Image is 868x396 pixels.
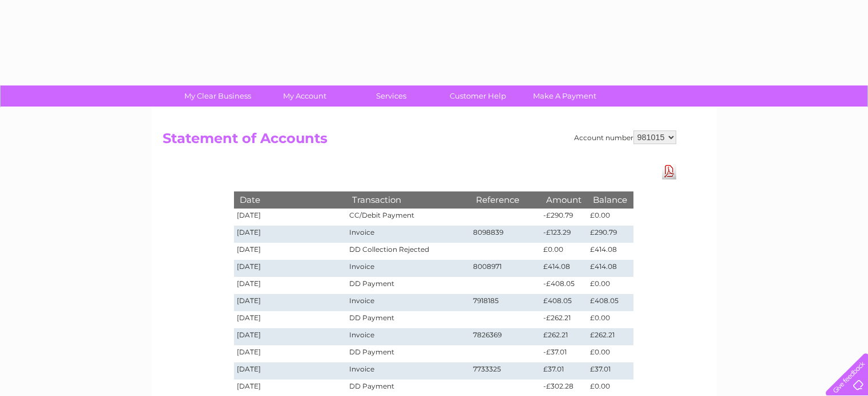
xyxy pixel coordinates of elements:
td: £0.00 [587,311,633,328]
td: CC/Debit Payment [346,209,470,226]
td: £0.00 [587,209,633,226]
td: [DATE] [234,277,347,294]
td: £408.05 [540,294,587,311]
td: [DATE] [234,243,347,260]
td: Invoice [346,294,470,311]
td: [DATE] [234,328,347,345]
a: Services [344,85,438,107]
th: Reference [470,191,541,208]
td: DD Collection Rejected [346,243,470,260]
td: £414.08 [587,243,633,260]
td: £262.21 [540,328,587,345]
td: 7733325 [470,362,541,379]
td: -£123.29 [540,226,587,243]
td: [DATE] [234,311,347,328]
td: £290.79 [587,226,633,243]
td: DD Payment [346,277,470,294]
a: My Clear Business [171,85,265,107]
a: Make A Payment [518,85,612,107]
td: -£37.01 [540,345,587,362]
h2: Statement of Accounts [163,130,676,152]
td: £414.08 [587,260,633,277]
td: £37.01 [587,362,633,379]
a: Customer Help [431,85,525,107]
td: -£262.21 [540,311,587,328]
td: Invoice [346,362,470,379]
td: [DATE] [234,226,347,243]
td: £0.00 [587,345,633,362]
td: £37.01 [540,362,587,379]
td: 8008971 [470,260,541,277]
td: -£290.79 [540,209,587,226]
th: Transaction [346,191,470,208]
a: Download Pdf [662,163,676,179]
td: £414.08 [540,260,587,277]
td: £262.21 [587,328,633,345]
th: Balance [587,191,633,208]
td: -£408.05 [540,277,587,294]
td: [DATE] [234,209,347,226]
td: Invoice [346,260,470,277]
th: Amount [540,191,587,208]
td: [DATE] [234,345,347,362]
td: Invoice [346,328,470,345]
div: Account number [574,130,676,144]
td: [DATE] [234,260,347,277]
td: DD Payment [346,345,470,362]
td: £0.00 [540,243,587,260]
td: 7826369 [470,328,541,345]
td: 8098839 [470,226,541,243]
td: £0.00 [587,277,633,294]
td: Invoice [346,226,470,243]
td: [DATE] [234,294,347,311]
td: £408.05 [587,294,633,311]
td: [DATE] [234,362,347,379]
a: My Account [257,85,352,107]
td: DD Payment [346,311,470,328]
td: 7918185 [470,294,541,311]
th: Date [234,191,347,208]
